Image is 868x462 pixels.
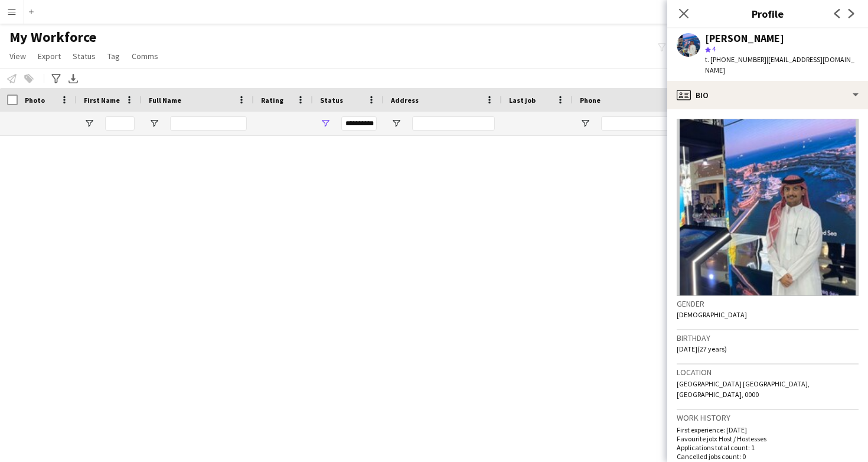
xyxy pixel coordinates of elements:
[9,28,96,46] span: My Workforce
[677,452,859,461] p: Cancelled jobs count: 0
[677,379,810,399] span: [GEOGRAPHIC_DATA] [GEOGRAPHIC_DATA], [GEOGRAPHIC_DATA], 0000
[677,298,859,309] h3: Gender
[9,51,26,61] span: View
[103,48,125,64] a: Tag
[391,96,419,105] span: Address
[49,71,63,86] app-action-btn: Advanced filters
[5,48,31,64] a: View
[677,425,859,434] p: First experience: [DATE]
[677,344,727,353] span: [DATE] (27 years)
[677,412,859,423] h3: Work history
[320,96,343,105] span: Status
[320,118,331,129] button: Open Filter Menu
[677,443,859,452] p: Applications total count: 1
[677,119,859,296] img: Crew avatar or photo
[705,55,766,64] span: t. [PHONE_NUMBER]
[132,51,158,61] span: Comms
[601,116,717,131] input: Phone Filter Input
[705,55,854,74] span: | [EMAIL_ADDRESS][DOMAIN_NAME]
[667,6,868,21] h3: Profile
[66,71,80,86] app-action-btn: Export XLSX
[677,310,747,319] span: [DEMOGRAPHIC_DATA]
[705,33,784,44] div: [PERSON_NAME]
[677,367,859,378] h3: Location
[73,51,96,61] span: Status
[25,96,45,105] span: Photo
[107,51,120,61] span: Tag
[412,116,495,131] input: Address Filter Input
[677,434,859,443] p: Favourite job: Host / Hostesses
[677,333,859,343] h3: Birthday
[712,44,716,53] span: 4
[580,118,590,129] button: Open Filter Menu
[149,96,181,105] span: Full Name
[667,81,868,109] div: Bio
[170,116,247,131] input: Full Name Filter Input
[580,96,601,105] span: Phone
[127,48,163,64] a: Comms
[391,118,402,129] button: Open Filter Menu
[149,118,159,129] button: Open Filter Menu
[68,48,100,64] a: Status
[84,118,94,129] button: Open Filter Menu
[33,48,66,64] a: Export
[38,51,61,61] span: Export
[84,96,120,105] span: First Name
[509,96,536,105] span: Last job
[105,116,135,131] input: First Name Filter Input
[261,96,283,105] span: Rating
